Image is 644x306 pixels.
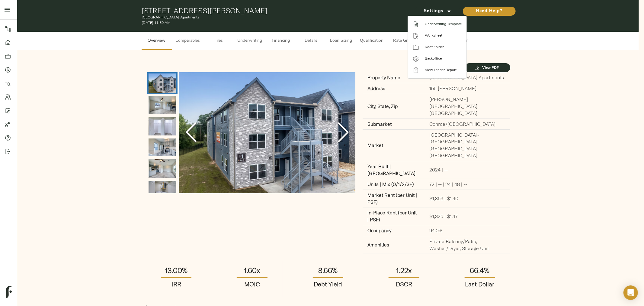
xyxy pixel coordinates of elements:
[425,67,462,73] span: View Lender Report
[425,44,462,50] span: Root Folder
[425,56,462,61] span: Backoffice
[425,33,462,38] span: Worksheet
[623,285,638,300] div: Open Intercom Messenger
[425,21,462,27] span: Underwriting Template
